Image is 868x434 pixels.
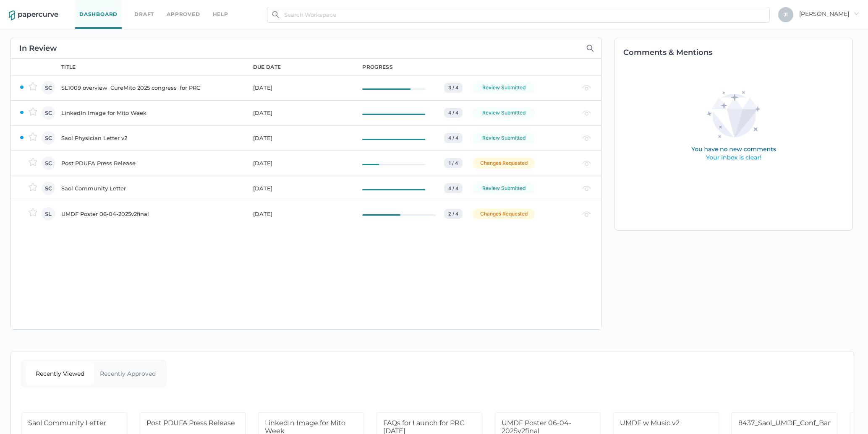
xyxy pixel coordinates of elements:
[582,135,591,141] img: eye-light-gray.b6d092a5.svg
[444,108,463,118] div: 4 / 4
[582,186,591,191] img: eye-light-gray.b6d092a5.svg
[253,108,353,118] div: [DATE]
[253,209,353,219] div: [DATE]
[253,83,353,93] div: [DATE]
[253,133,353,143] div: [DATE]
[444,133,463,143] div: 4 / 4
[473,107,535,118] div: Review Submitted
[61,158,243,168] div: Post PDUFA Press Release
[42,106,55,120] div: SC
[29,183,37,191] img: star-inactive.70f2008a.svg
[799,10,859,18] span: [PERSON_NAME]
[61,83,243,93] div: SL1009 overview_CureMito 2025 congress_for PRC
[94,363,162,385] div: Recently Approved
[146,419,235,427] span: Post PDUFA Press Release
[444,209,463,219] div: 2 / 4
[673,84,794,169] img: comments-empty-state.0193fcf7.svg
[582,211,591,217] img: eye-light-gray.b6d092a5.svg
[853,10,859,16] i: arrow_right
[61,108,243,118] div: LinkedIn Image for Mito Week
[586,44,594,52] img: search-icon-expand.c6106642.svg
[28,419,106,427] span: Saol Community Letter
[61,63,76,71] div: title
[29,107,37,116] img: star-inactive.70f2008a.svg
[61,133,243,143] div: Saol Physician Letter v2
[473,183,535,194] div: Review Submitted
[42,182,55,195] div: SC
[444,183,463,193] div: 4 / 4
[473,158,535,169] div: Changes Requested
[19,85,24,90] img: ZaPP2z7XVwAAAABJRU5ErkJggg==
[29,133,37,141] img: star-inactive.70f2008a.svg
[738,419,856,427] span: 8437_Saol_UMDF_Conf_Banquet_...
[784,11,788,18] span: J I
[582,85,591,91] img: eye-light-gray.b6d092a5.svg
[29,208,37,216] img: star-inactive.70f2008a.svg
[29,158,37,166] img: star-inactive.70f2008a.svg
[473,82,535,93] div: Review Submitted
[42,156,55,170] div: SC
[362,63,392,71] div: progress
[19,110,24,115] img: ZaPP2z7XVwAAAABJRU5ErkJggg==
[272,11,279,18] img: search.bf03fe8b.svg
[9,10,58,21] img: papercurve-logo-colour.7244d18c.svg
[253,63,281,71] div: due date
[213,10,228,19] div: help
[582,110,591,116] img: eye-light-gray.b6d092a5.svg
[267,7,769,23] input: Search Workspace
[167,10,200,19] a: Approved
[134,10,154,19] a: Draft
[42,207,55,221] div: SL
[42,81,55,94] div: SC
[473,133,535,143] div: Review Submitted
[253,183,353,193] div: [DATE]
[623,49,852,56] h2: Comments & Mentions
[26,363,94,385] div: Recently Viewed
[19,44,57,52] h2: In Review
[42,131,55,145] div: SC
[61,183,243,193] div: Saol Community Letter
[19,135,24,140] img: ZaPP2z7XVwAAAABJRU5ErkJggg==
[61,209,243,219] div: UMDF Poster 06-04-2025v2final
[444,158,463,168] div: 1 / 4
[444,83,463,93] div: 3 / 4
[473,208,535,219] div: Changes Requested
[29,82,37,91] img: star-inactive.70f2008a.svg
[582,161,591,166] img: eye-light-gray.b6d092a5.svg
[620,419,680,427] span: UMDF w Music v2
[253,158,353,168] div: [DATE]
